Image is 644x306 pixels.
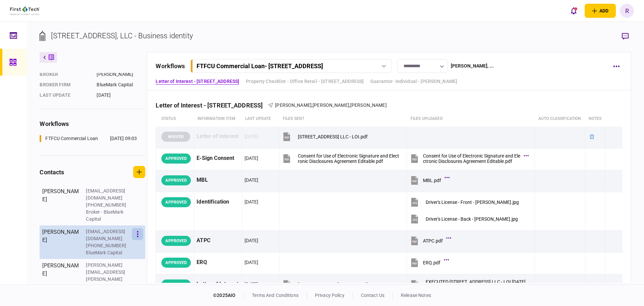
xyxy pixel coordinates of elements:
span: [PERSON_NAME] [350,102,387,108]
div: [DATE] [97,92,145,99]
div: [DATE] [245,237,259,244]
div: Letter of Interest - [STREET_ADDRESS] [156,102,268,109]
th: auto classification [535,111,585,127]
a: terms and conditions [252,293,299,298]
a: Guarantor- Individual - [PERSON_NAME] [370,78,457,85]
div: WAIVED [161,132,190,142]
div: [PERSON_NAME] , ... [451,62,494,70]
span: [PERSON_NAME] [313,102,349,108]
button: EXECUTED 506 E 6th Street Del Rio TX LLC - LOI 9.2.25.pdf [410,277,527,292]
div: BlueMark Capital [86,249,129,256]
button: MBL.pdf [410,173,448,188]
th: Files uploaded [407,111,535,127]
div: [DATE] [245,281,259,288]
div: ATPC [197,233,239,248]
span: , [312,102,313,108]
button: ATPC.pdf [410,233,449,248]
div: APPROVED [161,236,191,246]
button: FTFCU Commercial Loan- [STREET_ADDRESS] [191,59,392,73]
div: [DATE] [245,133,259,140]
th: files sent [279,111,407,127]
button: 506 E 6th Street Del Rio TX LLC - LOI.pdf [282,129,368,144]
div: Identification [197,194,239,210]
div: © 2025 AIO [213,292,244,299]
div: [EMAIL_ADDRESS][DOMAIN_NAME] [86,228,129,242]
div: Consent for Use of Electronic Signature and Electronic Disclosures Agreement Editable.pdf [298,153,399,164]
button: Driver's License - Back - Jeremy Hamilton.jpg [410,211,518,226]
button: 506 E 6th Street Del Rio TX LLC - LOI.pdf [282,277,368,292]
div: [DATE] [245,259,259,266]
div: BlueMark Capital [97,81,145,88]
button: ERQ.pdf [410,255,447,270]
div: ATPC.pdf [423,238,443,244]
div: [PERSON_NAME] [97,71,145,78]
div: Consent for Use of Electronic Signature and Electronic Disclosures Agreement Editable.pdf [423,153,520,164]
div: MBL [197,173,239,188]
div: Driver's License - Back - Jeremy Hamilton.jpg [426,216,518,222]
div: contacts [40,168,64,177]
div: Letter of Interest [197,129,239,144]
div: [DATE] 09:03 [110,135,137,142]
button: Consent for Use of Electronic Signature and Electronic Disclosures Agreement Editable.pdf [282,151,399,166]
img: client company logo [10,6,40,15]
div: Driver's License - Front - Jeremy Hamilton.jpg [426,200,519,205]
div: ERQ.pdf [423,260,440,265]
th: status [156,111,194,127]
a: Letter of Interest - [STREET_ADDRESS] [156,78,239,85]
div: APPROVED [161,175,191,185]
div: last update [40,92,90,99]
th: Information item [194,111,242,127]
div: E-Sign Consent [197,151,239,166]
div: 506 E 6th Street Del Rio TX LLC - LOI.pdf [298,134,368,139]
div: APPROVED [161,258,191,268]
div: FTFCU Commercial Loan - [STREET_ADDRESS] [197,62,323,70]
div: Letter of Interest [197,277,239,292]
div: [PHONE_NUMBER] [86,202,129,209]
div: EXECUTED 506 E 6th Street Del Rio TX LLC - LOI 9.2.25.pdf [426,279,527,290]
th: notes [585,111,605,127]
th: last update [242,111,279,127]
div: APPROVED [161,154,191,164]
div: [DATE] [245,155,259,162]
div: Broker - BlueMark Capital [86,209,129,223]
div: [PERSON_NAME][EMAIL_ADDRESS][PERSON_NAME][DOMAIN_NAME] [86,262,129,290]
div: [DATE] [245,199,259,205]
div: [EMAIL_ADDRESS][DOMAIN_NAME] [86,187,129,202]
div: workflows [156,61,185,71]
a: contact us [361,293,384,298]
button: open adding identity options [585,4,616,18]
a: privacy policy [315,293,344,298]
a: FTFCU Commercial Loan[DATE] 09:03 [40,135,137,142]
div: workflows [40,119,145,128]
div: APPROVED [161,279,191,290]
div: Broker [40,71,90,78]
div: [DATE] [245,177,259,183]
div: APPROVED [161,197,191,207]
div: [PERSON_NAME] [42,187,79,223]
div: [PHONE_NUMBER] [86,242,129,249]
div: 506 E 6th Street Del Rio TX LLC - LOI.pdf [298,282,368,287]
button: Driver's License - Front - Jeremy Hamilton.jpg [410,194,519,210]
div: broker firm [40,81,90,88]
div: MBL.pdf [423,178,441,183]
div: [PERSON_NAME] [42,262,79,297]
div: ERQ [197,255,239,270]
div: [STREET_ADDRESS], LLC - Business identity [51,30,193,41]
button: R [620,4,634,18]
div: FTFCU Commercial Loan [45,135,98,142]
button: Consent for Use of Electronic Signature and Electronic Disclosures Agreement Editable.pdf [410,151,527,166]
div: [PERSON_NAME] [42,228,79,256]
span: , [349,102,350,108]
a: release notes [401,293,431,298]
span: [PERSON_NAME] [275,102,312,108]
a: Property Checklist - Office Retail - [STREET_ADDRESS] [246,78,364,85]
button: open notifications list [567,4,581,18]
